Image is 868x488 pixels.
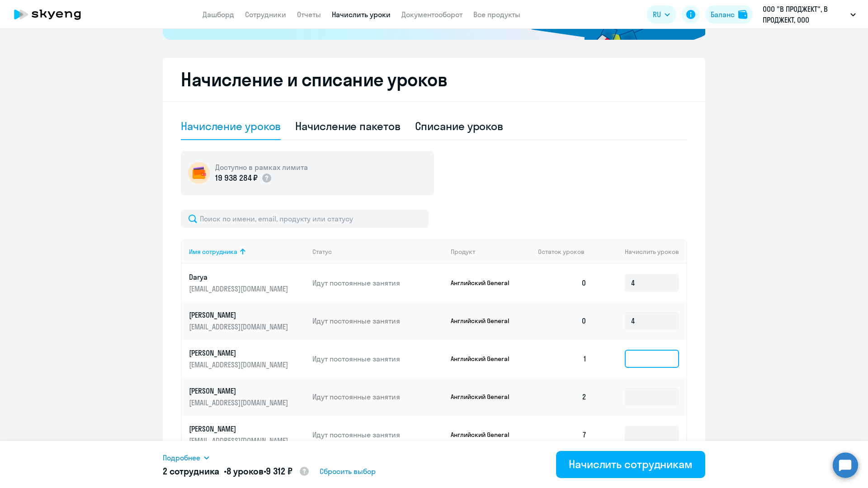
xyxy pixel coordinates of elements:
[189,348,305,370] a: [PERSON_NAME][EMAIL_ADDRESS][DOMAIN_NAME]
[189,272,290,282] p: Darya
[711,9,735,20] div: Баланс
[245,10,286,19] a: Сотрудники
[312,354,443,364] p: Идут постоянные занятия
[189,348,290,358] p: [PERSON_NAME]
[189,398,290,408] p: [EMAIL_ADDRESS][DOMAIN_NAME]
[189,310,290,320] p: [PERSON_NAME]
[451,431,519,439] p: Английский General
[531,378,594,416] td: 2
[163,452,200,463] span: Подробнее
[332,10,391,19] a: Начислить уроки
[758,4,860,25] button: ООО "В ПРОДЖЕКТ", В ПРОДЖЕКТ, ООО
[181,69,687,90] h2: Начисление и списание уроков
[189,386,305,408] a: [PERSON_NAME][EMAIL_ADDRESS][DOMAIN_NAME]
[531,416,594,454] td: 7
[295,119,400,133] div: Начисление пакетов
[189,424,290,434] p: [PERSON_NAME]
[181,119,281,133] div: Начисление уроков
[203,10,234,19] a: Дашборд
[415,119,504,133] div: Списание уроков
[531,264,594,302] td: 0
[266,465,292,477] span: 9 312 ₽
[312,430,443,440] p: Идут постоянные занятия
[569,457,693,471] div: Начислить сотрудникам
[451,393,519,401] p: Английский General
[189,322,290,332] p: [EMAIL_ADDRESS][DOMAIN_NAME]
[451,355,519,363] p: Английский General
[401,10,462,19] a: Документооборот
[451,248,531,256] div: Продукт
[312,248,443,256] div: Статус
[473,10,520,19] a: Все продукты
[312,316,443,326] p: Идут постоянные занятия
[556,451,705,478] button: Начислить сотрудникам
[215,172,258,184] p: 19 938 284 ₽
[646,5,676,23] button: RU
[451,279,519,287] p: Английский General
[738,10,747,19] img: balance
[189,310,305,332] a: [PERSON_NAME][EMAIL_ADDRESS][DOMAIN_NAME]
[189,424,305,446] a: [PERSON_NAME][EMAIL_ADDRESS][DOMAIN_NAME]
[320,466,376,477] span: Сбросить выбор
[594,239,686,264] th: Начислить уроков
[312,278,443,288] p: Идут постоянные занятия
[226,465,264,477] span: 8 уроков
[188,162,210,184] img: wallet-circle.png
[312,392,443,402] p: Идут постоянные занятия
[189,284,290,294] p: [EMAIL_ADDRESS][DOMAIN_NAME]
[653,9,661,20] span: RU
[538,248,594,256] div: Остаток уроков
[181,210,429,228] input: Поиск по имени, email, продукту или статусу
[763,4,847,25] p: ООО "В ПРОДЖЕКТ", В ПРОДЖЕКТ, ООО
[189,436,290,446] p: [EMAIL_ADDRESS][DOMAIN_NAME]
[163,465,310,479] h5: 2 сотрудника • •
[189,272,305,294] a: Darya[EMAIL_ADDRESS][DOMAIN_NAME]
[312,248,332,256] div: Статус
[189,248,237,256] div: Имя сотрудника
[297,10,321,19] a: Отчеты
[531,340,594,378] td: 1
[451,317,519,325] p: Английский General
[538,248,585,256] span: Остаток уроков
[705,5,753,23] button: Балансbalance
[189,360,290,370] p: [EMAIL_ADDRESS][DOMAIN_NAME]
[215,162,308,172] h5: Доступно в рамках лимита
[451,248,475,256] div: Продукт
[531,302,594,340] td: 0
[189,248,305,256] div: Имя сотрудника
[189,386,290,396] p: [PERSON_NAME]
